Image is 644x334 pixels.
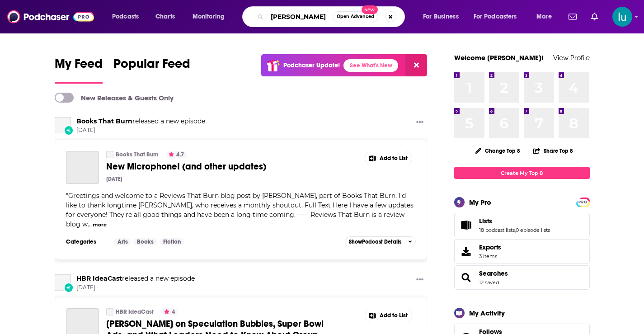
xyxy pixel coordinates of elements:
div: My Pro [469,198,491,207]
span: Add to List [380,312,408,319]
a: Lists [457,219,475,231]
a: HBR IdeaCast [116,308,154,315]
span: Searches [454,265,590,290]
span: Charts [155,10,175,23]
button: ShowPodcast Details [345,236,416,247]
a: Books That Burn [55,117,71,133]
a: View Profile [553,53,590,62]
button: more [93,221,107,229]
a: 18 podcast lists [479,227,515,233]
a: HBR IdeaCast [55,274,71,291]
span: ... [88,220,92,228]
span: More [536,10,552,23]
span: For Business [423,10,459,23]
a: Show notifications dropdown [565,9,580,24]
a: Books [133,238,157,245]
span: PRO [578,199,588,206]
a: Charts [150,9,180,24]
button: open menu [468,9,530,24]
button: Show More Button [413,274,427,286]
button: Show More Button [365,151,412,165]
span: Lists [479,217,492,225]
a: Popular Feed [113,56,190,84]
span: Lists [454,213,590,237]
a: Searches [479,269,508,278]
button: Show profile menu [612,7,632,27]
span: Exports [479,243,501,251]
button: 4 [161,308,178,315]
a: Books That Burn [106,151,113,158]
div: [DATE] [106,176,122,182]
img: Podchaser - Follow, Share and Rate Podcasts [7,8,94,25]
a: New Releases & Guests Only [55,93,174,103]
a: See What's New [343,59,398,72]
button: open menu [530,9,563,24]
div: My Activity [469,309,505,317]
span: Popular Feed [113,56,190,77]
button: open menu [186,9,236,24]
span: " [66,192,414,228]
span: [DATE] [76,284,195,292]
a: 12 saved [479,279,499,286]
span: Monitoring [193,10,225,23]
span: 3 items [479,253,501,259]
span: Logged in as lusodano [612,7,632,27]
h3: released a new episode [76,274,195,283]
div: New Episode [64,282,74,292]
button: open menu [106,9,150,24]
button: Change Top 8 [470,145,526,156]
p: Podchaser Update! [283,61,340,69]
button: Open AdvancedNew [333,11,378,22]
span: For Podcasters [474,10,517,23]
h3: released a new episode [76,117,205,126]
span: , [515,227,516,233]
div: Search podcasts, credits, & more... [251,6,414,27]
span: Podcasts [112,10,139,23]
button: Show More Button [413,117,427,128]
a: HBR IdeaCast [76,274,122,282]
button: Show More Button [365,308,412,323]
a: My Feed [55,56,103,84]
span: Add to List [380,155,408,162]
a: Books That Burn [76,117,132,125]
a: New Microphone! (and other updates) [66,151,99,184]
a: 0 episode lists [516,227,550,233]
button: open menu [417,9,470,24]
a: Lists [479,217,550,225]
span: New Microphone! (and other updates) [106,161,266,172]
span: My Feed [55,56,103,77]
button: 4.7 [166,151,187,158]
a: Arts [114,238,132,245]
a: Welcome [PERSON_NAME]! [454,53,544,62]
a: PRO [578,198,588,205]
a: Create My Top 8 [454,167,590,179]
img: User Profile [612,7,632,27]
a: Searches [457,271,475,284]
input: Search podcasts, credits, & more... [267,9,333,24]
a: HBR IdeaCast [106,308,113,315]
h3: Categories [66,238,107,245]
a: Fiction [160,238,184,245]
span: Exports [457,245,475,258]
div: New Episode [64,125,74,135]
span: Show Podcast Details [349,239,401,245]
a: Exports [454,239,590,263]
span: Greetings and welcome to a Reviews That Burn blog post by [PERSON_NAME], part of Books That Burn.... [66,192,414,228]
a: Books That Burn [116,151,158,158]
a: New Microphone! (and other updates) [106,161,326,172]
span: [DATE] [76,127,205,134]
a: Show notifications dropdown [588,9,602,24]
button: Share Top 8 [533,142,573,160]
span: Open Advanced [337,14,374,19]
span: New [362,5,378,14]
